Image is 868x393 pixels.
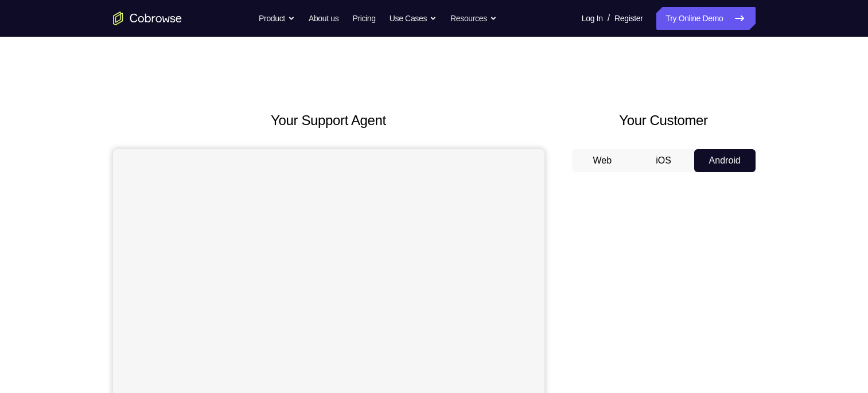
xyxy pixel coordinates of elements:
[309,7,338,30] a: About us
[113,110,544,131] h2: Your Support Agent
[352,7,375,30] a: Pricing
[582,7,603,30] a: Log In
[633,149,694,172] button: iOS
[656,7,755,30] a: Try Online Demo
[614,7,643,30] a: Register
[572,149,633,172] button: Web
[694,149,756,172] button: Android
[608,11,610,25] span: /
[390,7,437,30] button: Use Cases
[450,7,497,30] button: Resources
[572,110,756,131] h2: Your Customer
[113,11,182,25] a: Go to the home page
[259,7,295,30] button: Product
